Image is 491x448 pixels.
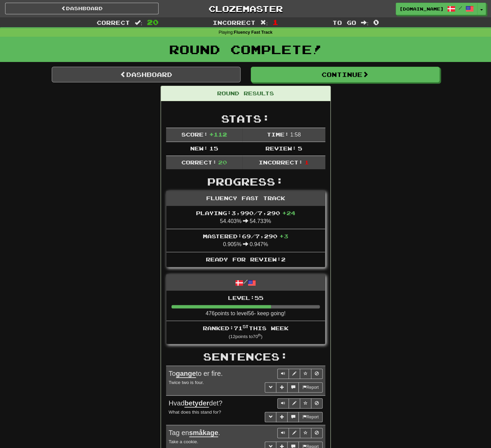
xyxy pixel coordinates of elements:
[277,369,323,379] div: Sentence controls
[282,210,295,216] span: + 24
[203,233,288,239] span: Mastered: 69 / 7,290
[289,398,300,409] button: Edit sentence
[234,30,272,35] strong: Fluency Fast Track
[5,3,159,14] a: Dashboard
[176,370,196,378] u: gange
[161,86,330,101] div: Round Results
[209,131,227,138] span: + 112
[169,370,223,378] span: To to er fire.
[298,145,302,151] span: 5
[206,256,285,262] span: Ready for Review: 2
[229,334,262,339] small: ( 12 points to 70 )
[228,294,263,301] span: Level: 55
[97,19,130,26] span: Correct
[169,429,220,437] span: Tag en .
[311,369,323,379] button: Toggle ignore
[166,274,325,290] div: /
[166,229,325,252] li: 0.905% 0.947%
[169,399,223,407] span: Hvad det?
[260,20,268,26] span: :
[373,18,379,26] span: 0
[166,191,325,206] div: Fluency Fast Track
[459,5,462,10] span: /
[135,20,142,26] span: :
[258,333,261,337] sup: th
[243,324,249,329] sup: st
[166,351,325,362] h2: Sentences:
[277,398,289,409] button: Play sentence audio
[189,429,218,437] u: småkage
[289,428,300,438] button: Edit sentence
[213,19,256,26] span: Incorrect
[266,131,289,138] span: Time:
[311,398,323,409] button: Toggle ignore
[332,19,356,26] span: To go
[166,291,325,321] li: 476 points to level 56 - keep going!
[298,412,322,422] button: Report
[196,210,295,216] span: Playing: 3,990 / 7,290
[265,145,296,151] span: Review:
[289,369,300,379] button: Edit sentence
[277,428,323,438] div: Sentence controls
[166,176,325,187] h2: Progress:
[166,206,325,229] li: 54.403% 54.733%
[399,6,444,12] span: [DOMAIN_NAME]
[147,18,159,26] span: 20
[218,159,227,165] span: 20
[190,145,208,151] span: New:
[181,159,216,165] span: Correct:
[166,113,325,124] h2: Stats:
[276,382,288,393] button: Add sentence to collection
[279,233,288,239] span: + 3
[203,325,289,331] span: Ranked: 71 this week
[184,399,209,407] u: betyder
[265,382,276,393] button: Toggle grammar
[277,369,289,379] button: Play sentence audio
[52,67,241,82] a: Dashboard
[265,412,322,422] div: More sentence controls
[300,369,311,379] button: Toggle favorite
[290,132,301,138] span: 1 : 58
[251,67,440,82] button: Continue
[361,20,369,26] span: :
[273,18,278,26] span: 1
[300,428,311,438] button: Toggle favorite
[2,43,489,56] h1: Round Complete!
[169,410,221,415] small: What does this stand for?
[311,428,323,438] button: Toggle ignore
[259,159,303,165] span: Incorrect:
[265,412,276,422] button: Toggle grammar
[277,428,289,438] button: Play sentence audio
[169,3,322,15] a: Clozemaster
[181,131,208,138] span: Score:
[169,439,198,444] small: Take a cookie.
[277,398,323,409] div: Sentence controls
[304,159,309,165] span: 1
[169,380,204,385] small: Twice two is four.
[276,412,288,422] button: Add sentence to collection
[396,3,477,15] a: [DOMAIN_NAME] /
[209,145,218,151] span: 15
[298,382,322,393] button: Report
[300,398,311,409] button: Toggle favorite
[265,382,322,393] div: More sentence controls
